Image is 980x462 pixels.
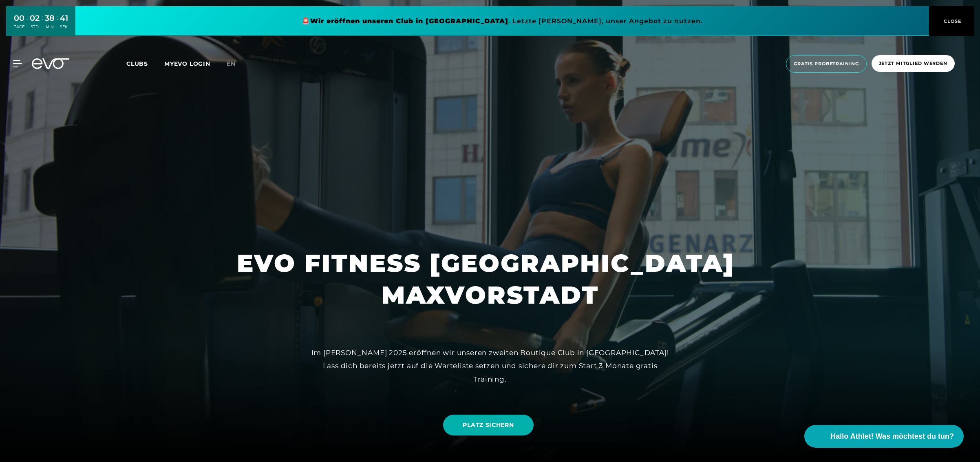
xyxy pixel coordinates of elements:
div: 38 [45,12,55,24]
a: Gratis Probetraining [784,55,869,73]
div: SEK [60,24,68,30]
div: : [42,13,43,35]
span: Hallo Athlet! Was möchtest du tun? [830,431,954,442]
a: MYEVO LOGIN [164,60,210,67]
div: STD [30,24,40,30]
div: : [26,13,28,35]
div: 41 [60,12,68,24]
div: MIN [45,24,55,30]
div: Im [PERSON_NAME] 2025 eröffnen wir unseren zweiten Boutique Club in [GEOGRAPHIC_DATA]! Lass dich ... [307,346,673,386]
div: : [57,13,58,35]
div: 00 [14,12,24,24]
span: Clubs [126,60,148,67]
a: Clubs [126,60,164,67]
a: PLATZ SICHERN [443,415,533,435]
h1: EVO FITNESS [GEOGRAPHIC_DATA] MAXVORSTADT [237,247,743,311]
span: CLOSE [942,18,962,25]
span: PLATZ SICHERN [463,421,514,429]
span: en [227,60,236,67]
a: en [227,59,245,69]
div: TAGE [14,24,24,30]
span: Gratis Probetraining [794,60,859,67]
button: CLOSE [929,6,974,36]
a: Jetzt Mitglied werden [869,55,957,73]
div: 02 [30,12,40,24]
button: Hallo Athlet! Was möchtest du tun? [804,425,964,448]
span: Jetzt Mitglied werden [879,60,947,67]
